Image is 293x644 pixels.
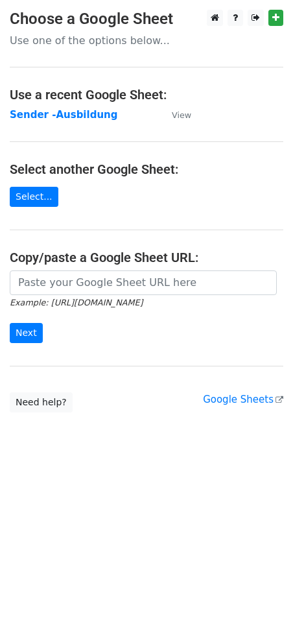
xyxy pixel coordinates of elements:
input: Paste your Google Sheet URL here [10,270,277,295]
h3: Choose a Google Sheet [10,10,283,29]
small: Example: [URL][DOMAIN_NAME] [10,298,143,307]
h4: Select another Google Sheet: [10,161,283,177]
input: Next [10,323,43,343]
h4: Copy/paste a Google Sheet URL: [10,250,283,265]
a: Sender -Ausbildung [10,109,117,121]
p: Use one of the options below... [10,34,283,47]
a: View [159,109,191,121]
small: View [172,110,191,120]
a: Need help? [10,392,73,412]
h4: Use a recent Google Sheet: [10,87,283,102]
a: Select... [10,187,58,207]
a: Google Sheets [203,394,283,405]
